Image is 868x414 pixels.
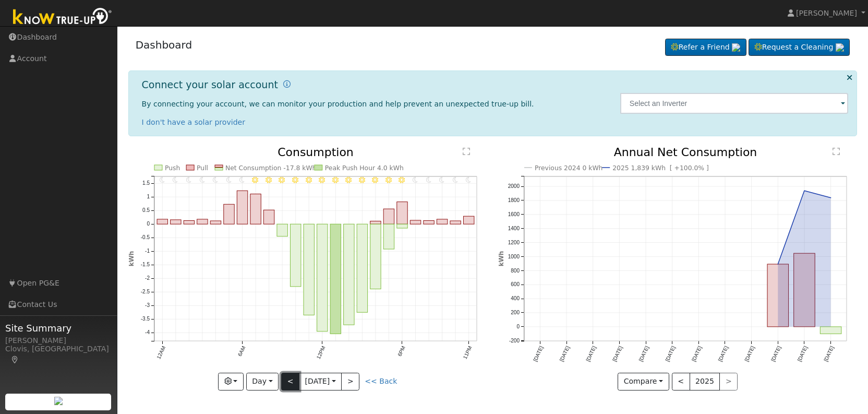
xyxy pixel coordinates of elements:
span: [PERSON_NAME] [796,9,857,17]
text: -2.5 [140,289,150,295]
text: [DATE] [611,345,623,362]
text: 1800 [508,197,520,203]
i: 10PM - Clear [453,177,458,183]
text: Net Consumption -17.8 kWh [225,164,317,172]
text: [DATE] [532,345,544,362]
circle: onclick="" [802,189,806,193]
i: 9AM - Clear [279,177,285,183]
text: Consumption [278,146,354,159]
i: 7AM - Clear [252,177,258,183]
a: I don't have a solar provider [142,118,246,126]
rect: onclick="" [794,254,815,327]
i: 1PM - Clear [332,177,338,183]
i: 6AM - Clear [239,177,245,183]
a: Request a Cleaning [749,39,850,56]
text: [DATE] [559,345,571,362]
text: [DATE] [770,345,782,362]
button: > [341,373,359,391]
text: -0.5 [140,235,150,241]
text: [DATE] [797,345,809,362]
text: 12AM [155,345,166,360]
i: 11AM - Clear [305,177,311,183]
i: 4PM - Clear [372,177,378,183]
rect: onclick="" [210,221,221,224]
span: Site Summary [5,321,112,335]
text: 0 [516,324,520,330]
i: 3AM - Clear [199,177,204,183]
a: << Back [365,377,397,385]
rect: onclick="" [184,221,194,224]
text: 1600 [508,211,520,217]
text: [DATE] [823,345,835,362]
rect: onclick="" [277,224,287,236]
rect: onclick="" [370,221,381,224]
rect: onclick="" [170,220,180,224]
img: retrieve [54,397,63,405]
text: -4 [145,330,150,336]
rect: onclick="" [424,221,434,224]
div: [PERSON_NAME] [5,335,112,346]
text: 6PM [396,345,406,357]
rect: onclick="" [330,224,341,334]
button: Day [246,373,279,391]
text: 11PM [462,345,473,360]
text:  [463,147,470,156]
text: 1200 [508,240,520,245]
circle: onclick="" [776,262,780,266]
text: 2000 [508,184,520,190]
i: 11PM - Clear [466,177,471,183]
text: -3.5 [140,316,150,322]
i: 1AM - Clear [173,177,178,183]
a: Dashboard [136,39,192,51]
img: Know True-Up [8,6,117,29]
button: < [672,373,690,391]
i: 2AM - Clear [186,177,191,183]
rect: onclick="" [290,224,300,287]
a: Refer a Friend [665,39,746,56]
rect: onclick="" [357,224,367,313]
button: Compare [618,373,669,391]
i: 8PM - Clear [426,177,431,183]
text: [DATE] [638,345,650,362]
rect: onclick="" [223,205,234,224]
rect: onclick="" [821,327,842,334]
input: Select an Inverter [620,93,849,114]
text: kWh [498,251,505,267]
rect: onclick="" [197,219,207,224]
text: [DATE] [717,345,729,362]
h1: Connect your solar account [142,79,278,91]
rect: onclick="" [343,224,354,325]
text: [DATE] [744,345,756,362]
text: Push [165,164,180,172]
text: 1000 [508,254,520,259]
i: 8AM - Clear [266,177,272,183]
i: 6PM - Clear [399,177,405,183]
i: 12AM - Clear [160,177,165,183]
i: 5PM - Clear [385,177,392,183]
rect: onclick="" [450,221,461,224]
rect: onclick="" [317,224,327,332]
text: Peak Push Hour 4.0 kWh [325,164,404,172]
text: [DATE] [585,345,597,362]
text: -3 [145,303,150,309]
text: 6AM [236,345,246,357]
text: [DATE] [665,345,677,362]
text: 400 [511,296,520,302]
i: 3PM - Clear [358,177,365,183]
text: kWh [128,251,135,267]
rect: onclick="" [397,224,407,229]
text: 0.5 [142,208,150,214]
text: Previous 2024 0 kWh [535,164,603,172]
button: [DATE] [299,373,342,391]
text: Annual Net Consumption [614,146,757,159]
rect: onclick="" [263,210,274,224]
i: 9PM - Clear [439,177,444,183]
rect: onclick="" [304,224,314,315]
rect: onclick="" [383,224,394,250]
a: Map [10,356,20,364]
text: 0 [147,221,150,227]
rect: onclick="" [767,264,789,327]
img: retrieve [836,43,844,52]
img: retrieve [732,43,740,52]
rect: onclick="" [370,224,381,289]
